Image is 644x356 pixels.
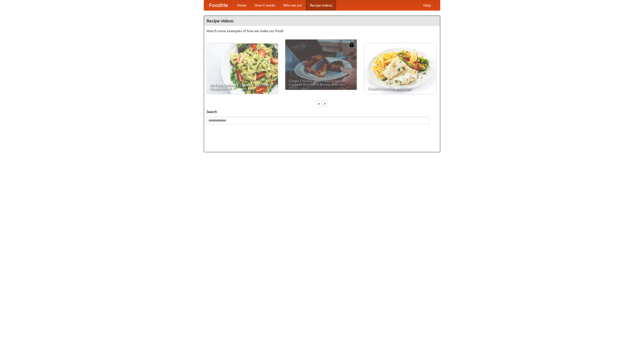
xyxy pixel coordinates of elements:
[364,44,436,94] a: French Fries Fish and Chips
[279,0,306,10] a: Who we are
[204,16,440,26] h4: Recipe videos
[207,44,278,94] a: An Easy, Summery Tomato Pasta That's Ready for Fall
[349,42,354,47] img: 483408.png
[233,0,251,10] a: Home
[419,0,435,10] a: Help
[207,109,437,114] h5: Search
[210,83,274,90] span: An Easy, Summery Tomato Pasta That's Ready for Fall
[207,28,437,33] p: Watch some examples of how we make our food!
[306,0,336,10] a: Recipe videos
[323,100,327,107] div: »
[317,100,321,107] div: «
[204,0,233,10] a: FoodMe
[251,0,279,10] a: How it works
[368,87,432,90] span: French Fries Fish and Chips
